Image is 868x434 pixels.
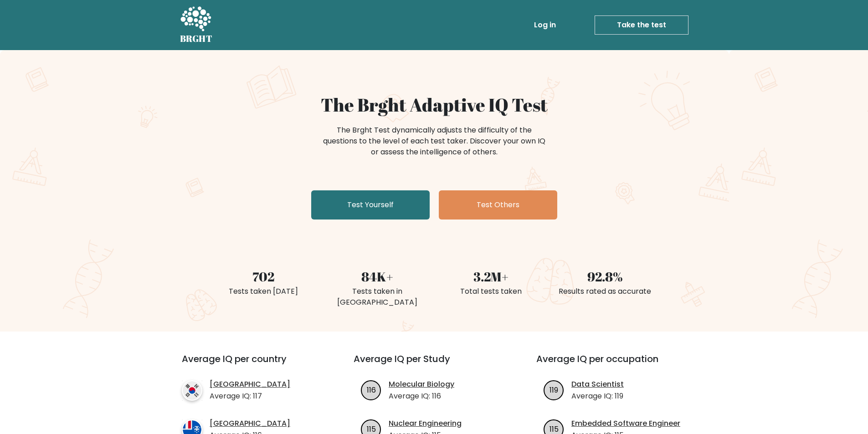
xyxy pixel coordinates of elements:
[440,286,543,297] div: Total tests taken
[595,15,688,35] a: Take the test
[210,379,290,390] a: [GEOGRAPHIC_DATA]
[320,125,548,158] div: The Brght Test dynamically adjusts the difficulty of the questions to the level of each test take...
[367,384,376,395] text: 116
[571,391,624,402] p: Average IQ: 119
[389,418,462,429] a: Nuclear Engineering
[440,267,543,286] div: 3.2M+
[550,384,558,395] text: 119
[212,94,657,116] h1: The Brght Adaptive IQ Test
[571,379,624,390] a: Data Scientist
[326,286,429,308] div: Tests taken in [GEOGRAPHIC_DATA]
[389,391,454,402] p: Average IQ: 116
[180,33,213,44] h5: BRGHT
[182,380,202,401] img: country
[536,353,697,375] h3: Average IQ per occupation
[180,4,213,46] a: BRGHT
[212,267,315,286] div: 702
[367,424,376,434] text: 115
[182,353,321,375] h3: Average IQ per country
[311,190,430,220] a: Test Yourself
[389,379,454,390] a: Molecular Biology
[571,418,680,429] a: Embedded Software Engineer
[210,391,290,402] p: Average IQ: 117
[550,424,559,434] text: 115
[210,418,290,429] a: [GEOGRAPHIC_DATA]
[212,286,315,297] div: Tests taken [DATE]
[554,267,657,286] div: 92.8%
[326,267,429,286] div: 84K+
[554,286,657,297] div: Results rated as accurate
[354,353,514,375] h3: Average IQ per Study
[530,16,560,34] a: Log in
[439,190,557,220] a: Test Others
